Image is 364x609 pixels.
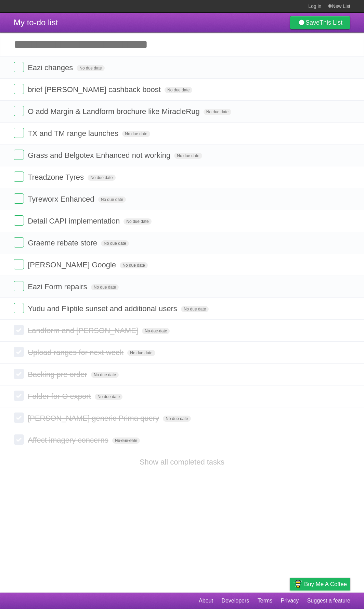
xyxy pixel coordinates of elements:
label: Done [14,347,24,357]
span: No due date [101,240,129,246]
a: Show all completed tasks [140,458,224,466]
span: No due date [204,109,231,115]
span: Buy me a coffee [304,578,347,590]
span: Backing pre order [28,370,89,379]
label: Done [14,128,24,138]
label: Done [14,281,24,291]
span: No due date [181,306,209,312]
a: Privacy [281,594,299,607]
span: No due date [88,175,115,181]
span: Grass and Belgotex Enhanced not working [28,151,172,160]
span: Upload ranges for next week [28,348,125,357]
a: Terms [258,594,273,607]
span: [PERSON_NAME] generic Prima query [28,414,161,422]
span: Eazi Form repairs [28,282,89,291]
span: No due date [120,262,147,268]
span: No due date [91,372,119,378]
span: Graeme rebate store [28,239,99,247]
label: Done [14,391,24,401]
span: No due date [163,416,191,422]
a: Buy me a coffee [290,578,350,591]
span: Treadzone Tyres [28,173,86,181]
img: Buy me a coffee [293,578,302,590]
label: Done [14,434,24,445]
span: No due date [112,437,140,444]
label: Done [14,172,24,182]
span: [PERSON_NAME] Google [28,261,118,269]
a: Suggest a feature [307,594,350,607]
a: About [199,594,213,607]
span: brief [PERSON_NAME] cashback boost [28,85,162,94]
label: Done [14,215,24,226]
span: Folder for O export [28,392,93,401]
label: Done [14,84,24,94]
span: No due date [95,394,122,400]
span: No due date [122,131,150,137]
span: No due date [142,328,170,334]
a: Developers [221,594,249,607]
span: No due date [165,87,192,93]
label: Done [14,193,24,204]
label: Done [14,150,24,160]
span: Detail CAPI implementation [28,217,121,225]
span: Landform and [PERSON_NAME] [28,326,140,335]
span: Affect imagery concerns [28,436,110,444]
label: Done [14,237,24,248]
span: No due date [123,218,151,225]
label: Done [14,62,24,72]
span: TX and TM range launches [28,129,120,138]
label: Done [14,369,24,379]
label: Done [14,325,24,335]
span: Tyreworx Enhanced [28,195,96,203]
label: Done [14,413,24,423]
span: No due date [174,153,202,159]
span: No due date [98,196,126,203]
span: No due date [91,284,119,290]
b: This List [320,19,342,26]
label: Done [14,106,24,116]
span: Eazi changes [28,63,75,72]
label: Done [14,259,24,269]
span: O add Margin & Landform brochure like MiracleRug [28,107,201,116]
a: SaveThis List [290,16,350,29]
label: Done [14,303,24,313]
span: No due date [127,350,155,356]
span: Yudu and Fliptile sunset and additional users [28,304,179,313]
span: My to-do list [14,18,58,27]
span: No due date [77,65,104,71]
